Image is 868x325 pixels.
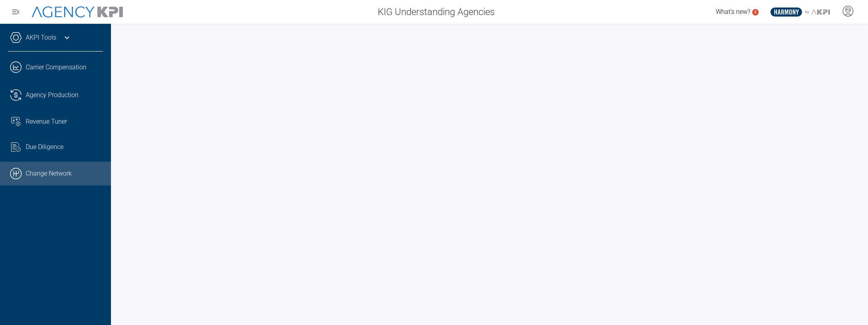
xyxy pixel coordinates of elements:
[754,10,757,14] text: 5
[378,5,495,19] span: KIG Understanding Agencies
[716,8,750,15] span: What's new?
[26,90,103,100] div: Agency Production
[26,117,103,126] div: Revenue Tuner
[32,6,123,18] img: AgencyKPI
[26,142,103,152] div: Due Diligence
[26,33,56,42] a: AKPI Tools
[752,9,759,15] a: 5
